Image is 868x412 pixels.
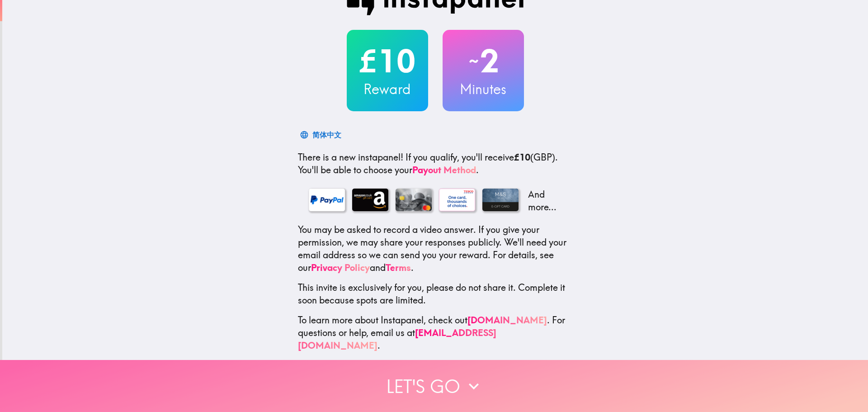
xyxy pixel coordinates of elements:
p: You may be asked to record a video answer. If you give your permission, we may share your respons... [298,223,573,274]
p: And more... [526,188,562,213]
h3: Reward [347,80,428,99]
p: This invite is exclusively for you, please do not share it. Complete it soon because spots are li... [298,281,573,307]
a: Payout Method [412,164,476,175]
span: ~ [467,47,480,75]
a: Terms [386,262,411,273]
p: To learn more about Instapanel, check out . For questions or help, email us at . [298,314,573,352]
b: £10 [514,152,530,163]
h3: Minutes [443,80,524,99]
p: If you qualify, you'll receive (GBP) . You'll be able to choose your . [298,151,573,176]
h2: 2 [443,43,524,80]
a: [DOMAIN_NAME] [467,314,547,326]
a: [EMAIL_ADDRESS][DOMAIN_NAME] [298,327,496,351]
h2: £10 [347,43,428,80]
div: 简体中文 [312,128,341,141]
a: Privacy Policy [311,262,370,273]
span: There is a new instapanel! [298,152,403,163]
button: 简体中文 [298,126,345,144]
